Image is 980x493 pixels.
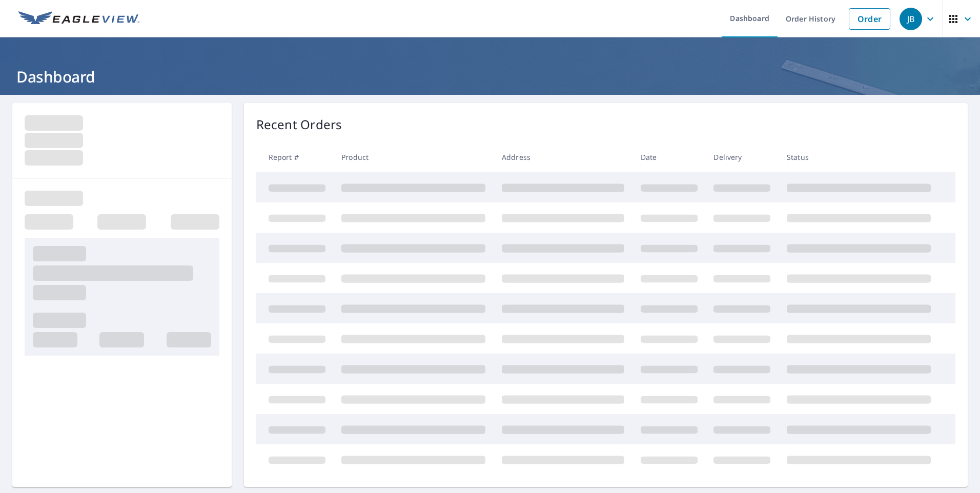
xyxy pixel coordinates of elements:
th: Status [779,142,939,172]
div: JB [900,8,922,30]
th: Date [632,142,706,172]
th: Delivery [705,142,779,172]
a: Order [849,8,890,30]
h1: Dashboard [12,66,968,87]
img: EV Logo [18,11,139,27]
th: Product [333,142,494,172]
p: Recent Orders [256,115,342,134]
th: Report # [256,142,334,172]
th: Address [494,142,632,172]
